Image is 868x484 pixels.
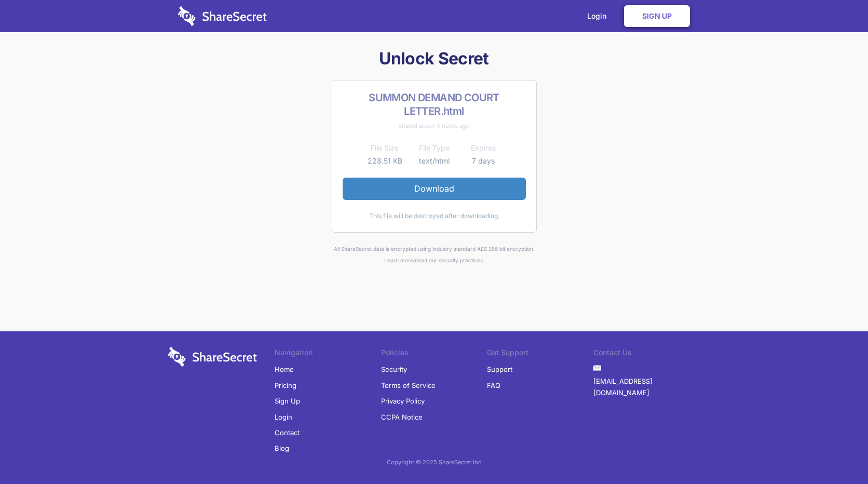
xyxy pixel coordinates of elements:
[487,361,512,377] a: Support
[381,378,436,393] a: Terms of Service
[593,373,700,401] a: [EMAIL_ADDRESS][DOMAIN_NAME]
[381,347,487,361] li: Policies
[178,6,267,26] img: logo-wordmark-white-trans-d4663122ce5f474addd5e946df7df03e33cb6a1c49d2221995e7729f52c070b2.svg
[459,142,508,154] th: Expires
[384,257,413,263] a: Learn more
[410,142,459,154] th: File Type
[487,378,500,393] a: FAQ
[343,210,526,222] div: This file will be destroyed after downloading.
[381,409,423,425] a: CCPA Notice
[275,425,300,440] a: Contact
[164,243,704,266] div: All ShareSecret data is encrypted using industry standard AES 256 bit encryption. about our secur...
[343,120,526,131] div: Shared about 4 hours ago
[381,361,407,377] a: Security
[593,347,700,361] li: Contact Us
[360,142,410,154] th: File Size
[343,91,526,118] h2: SUMMON DEMAND COURT LETTER.html
[275,393,300,409] a: Sign Up
[381,393,425,409] a: Privacy Policy
[360,155,410,167] td: 228.51 KB
[275,409,292,425] a: Login
[624,5,690,27] a: Sign Up
[168,347,257,367] img: logo-wordmark-white-trans-d4663122ce5f474addd5e946df7df03e33cb6a1c49d2221995e7729f52c070b2.svg
[275,361,294,377] a: Home
[275,440,289,456] a: Blog
[164,48,704,70] h1: Unlock Secret
[487,347,593,361] li: Get Support
[275,378,296,393] a: Pricing
[459,155,508,167] td: 7 days
[275,347,381,361] li: Navigation
[343,178,526,199] a: Download
[410,155,459,167] td: text/html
